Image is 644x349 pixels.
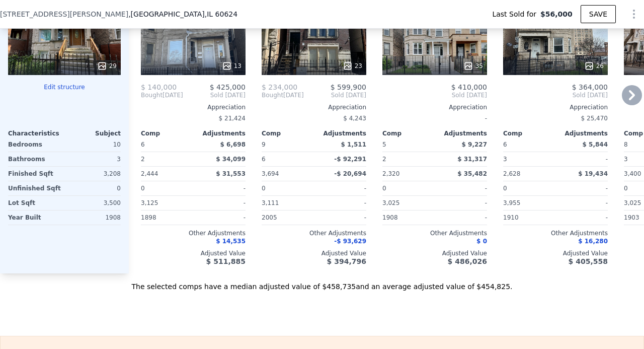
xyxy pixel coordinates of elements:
[624,199,641,206] span: 3,025
[581,5,616,23] button: SAVE
[141,152,191,166] div: 2
[503,199,520,206] span: 3,955
[141,211,191,225] div: 1898
[557,196,608,210] div: -
[66,211,121,225] div: 1908
[462,141,487,148] span: $ 9,227
[8,129,64,137] div: Characteristics
[141,199,158,206] span: 3,125
[503,91,608,99] span: Sold [DATE]
[334,170,366,177] span: -$ 20,694
[193,129,246,137] div: Adjustments
[141,91,163,99] span: Bought
[382,91,487,99] span: Sold [DATE]
[216,156,246,163] span: $ 34,099
[8,152,62,166] div: Bathrooms
[476,238,487,245] span: $ 0
[316,211,366,225] div: -
[457,156,487,163] span: $ 31,317
[382,111,487,125] div: -
[624,141,628,148] span: 8
[141,83,177,91] span: $ 140,000
[8,83,121,91] button: Edit structure
[437,181,487,195] div: -
[503,141,507,148] span: 6
[457,170,487,177] span: $ 35,482
[503,129,555,137] div: Comp
[555,129,608,137] div: Adjustments
[64,129,121,137] div: Subject
[584,61,604,71] div: 26
[437,196,487,210] div: -
[557,181,608,195] div: -
[503,185,507,192] span: 0
[304,91,366,99] span: Sold [DATE]
[382,211,433,225] div: 1908
[578,170,608,177] span: $ 19,434
[503,152,553,166] div: 3
[220,141,246,148] span: $ 6,698
[183,91,246,99] span: Sold [DATE]
[262,129,314,137] div: Comp
[624,170,641,177] span: 3,400
[503,249,608,257] div: Adjusted Value
[327,257,366,265] span: $ 394,796
[451,83,487,91] span: $ 410,000
[557,211,608,225] div: -
[141,103,246,111] div: Appreciation
[624,185,628,192] span: 0
[569,257,608,265] span: $ 405,558
[8,181,62,195] div: Unfinished Sqft
[216,238,246,245] span: $ 14,535
[216,170,246,177] span: $ 31,553
[382,229,487,237] div: Other Adjustments
[343,61,362,71] div: 23
[195,196,246,210] div: -
[262,229,366,237] div: Other Adjustments
[583,141,608,148] span: $ 5,844
[262,211,312,225] div: 2005
[195,181,246,195] div: -
[66,181,121,195] div: 0
[334,156,366,163] span: -$ 92,291
[382,129,435,137] div: Comp
[206,257,246,265] span: $ 511,885
[128,9,237,19] span: , [GEOGRAPHIC_DATA]
[382,141,386,148] span: 5
[382,249,487,257] div: Adjusted Value
[503,229,608,237] div: Other Adjustments
[334,238,366,245] span: -$ 93,629
[262,199,279,206] span: 3,111
[141,141,145,148] span: 6
[262,185,266,192] span: 0
[463,61,483,71] div: 35
[382,152,433,166] div: 2
[503,211,553,225] div: 1910
[557,152,608,166] div: -
[331,83,366,91] span: $ 599,900
[141,229,246,237] div: Other Adjustments
[195,211,246,225] div: -
[141,249,246,257] div: Adjusted Value
[219,115,246,122] span: $ 21,424
[382,170,399,177] span: 2,320
[316,181,366,195] div: -
[540,9,573,19] span: $56,000
[141,170,158,177] span: 2,444
[141,129,193,137] div: Comp
[222,61,242,71] div: 13
[262,103,366,111] div: Appreciation
[382,185,386,192] span: 0
[66,167,121,181] div: 3,208
[262,91,283,99] span: Bought
[382,199,399,206] span: 3,025
[503,103,608,111] div: Appreciation
[262,170,279,177] span: 3,694
[581,115,608,122] span: $ 25,470
[8,211,62,225] div: Year Built
[262,91,304,99] div: [DATE]
[262,141,266,148] span: 9
[66,196,121,210] div: 3,500
[503,170,520,177] span: 2,628
[572,83,608,91] span: $ 364,000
